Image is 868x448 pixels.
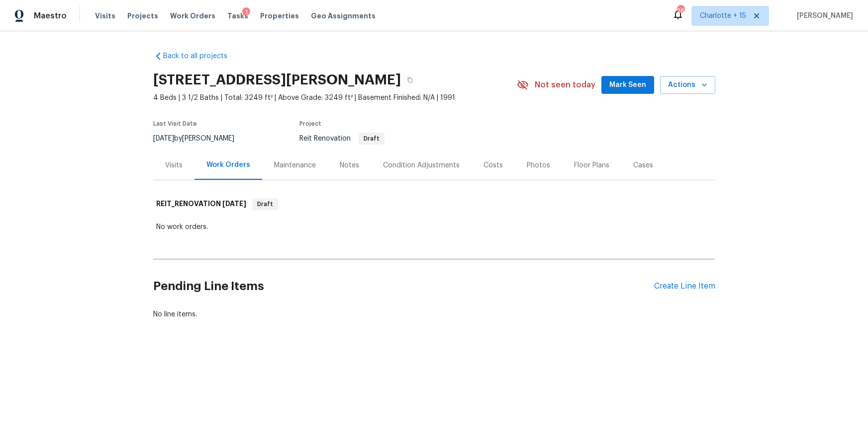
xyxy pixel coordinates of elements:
[360,136,384,142] span: Draft
[483,160,503,170] div: Costs
[383,160,460,170] div: Condition Adjustments
[274,160,316,170] div: Maintenance
[677,6,684,16] div: 263
[127,11,158,21] span: Projects
[793,11,853,21] span: [PERSON_NAME]
[34,11,67,21] span: Maestro
[633,160,653,170] div: Cases
[156,222,712,232] div: No work orders.
[153,263,654,309] h2: Pending Line Items
[401,71,419,89] button: Copy Address
[153,75,401,85] h2: [STREET_ADDRESS][PERSON_NAME]
[527,160,550,170] div: Photos
[574,160,609,170] div: Floor Plans
[700,11,746,21] span: Charlotte + 15
[227,12,248,19] span: Tasks
[153,135,174,142] span: [DATE]
[170,11,215,21] span: Work Orders
[153,121,197,127] span: Last Visit Date
[156,198,246,210] h6: REIT_RENOVATION
[311,11,376,21] span: Geo Assignments
[601,76,654,94] button: Mark Seen
[340,160,359,170] div: Notes
[222,200,246,207] span: [DATE]
[206,160,250,170] div: Work Orders
[153,51,249,61] a: Back to all projects
[660,76,715,94] button: Actions
[299,121,321,127] span: Project
[260,11,299,21] span: Properties
[299,135,385,142] span: Reit Renovation
[153,309,715,319] div: No line items.
[153,93,517,103] span: 4 Beds | 3 1/2 Baths | Total: 3249 ft² | Above Grade: 3249 ft² | Basement Finished: N/A | 1991
[535,80,595,90] span: Not seen today
[153,133,246,145] div: by [PERSON_NAME]
[668,79,707,91] span: Actions
[95,11,115,21] span: Visits
[654,282,715,291] div: Create Line Item
[609,79,646,91] span: Mark Seen
[242,7,250,17] div: 1
[165,160,183,170] div: Visits
[153,188,715,220] div: REIT_RENOVATION [DATE]Draft
[253,199,277,209] span: Draft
